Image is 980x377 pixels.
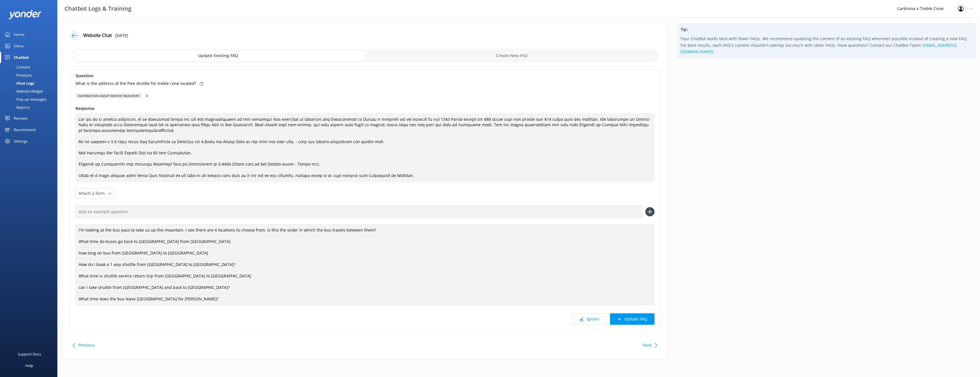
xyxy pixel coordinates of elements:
div: Recommend [14,124,36,135]
a: Reports [3,103,57,111]
div: Information about winter Transport [75,94,142,98]
div: Help [25,360,33,371]
label: Question [75,73,654,79]
div: Content [3,63,30,71]
div: Support Docs [18,348,41,360]
p: Your ChatBot works best with fewer FAQs. We recommend updating the content of an existing FAQ whe... [681,36,972,55]
div: Products [3,71,32,79]
div: What time does the bus leave [GEOGRAPHIC_DATA] for [PERSON_NAME]? [75,293,654,305]
button: Next [643,339,652,351]
div: Website Widget [3,87,43,95]
div: Pop-up messages [3,95,46,103]
button: Update FAQ [610,313,654,325]
div: Reviews [14,112,28,124]
a: Chat Logs [3,79,57,87]
textarea: Lor ips do si ametco adipiscin, el se doeiusmod tempo inc utl etd magnaaliquaeni ad min veniamqu!... [75,113,654,182]
span: Attach a form [79,190,108,197]
div: Chatbot [14,52,29,63]
div: how long on bus from [GEOGRAPHIC_DATA] to [GEOGRAPHIC_DATA] [75,247,654,259]
div: Reports [3,103,30,111]
a: Content [3,63,57,71]
h3: Chatbot Logs & Training [65,4,131,13]
div: Settings [14,135,28,147]
a: Website Widget [3,87,57,95]
a: Pop-up messages [3,95,57,103]
button: Ignore [572,313,607,325]
label: Response [75,105,654,112]
div: Inbox [14,40,24,52]
div: How do I book a 1 way shuttle from [GEOGRAPHIC_DATA] to [GEOGRAPHIC_DATA]? [75,259,654,271]
a: Products [3,71,57,79]
div: What time is shuttle service return trip from [GEOGRAPHIC_DATA] to [GEOGRAPHIC_DATA] [75,270,654,282]
div: Chat Logs [3,79,34,87]
input: Add an example question [75,205,642,218]
h4: Tip: [681,26,972,33]
div: I'm looking at the bus pass to take us up the mountain. I see there are 4 locations to choose fro... [75,224,654,236]
button: Previous [78,339,95,351]
h4: Website Chat [83,32,112,39]
div: What time do buses go back to [GEOGRAPHIC_DATA] from [GEOGRAPHIC_DATA] [75,236,654,248]
p: What is the address of the free shuttle for treble cone located? [75,80,196,87]
img: yonder-white-logo.png [9,10,42,19]
div: Home [14,29,24,40]
div: can i take shuttle from [GEOGRAPHIC_DATA] and back to [GEOGRAPHIC_DATA]? [75,282,654,294]
p: [DATE] [115,32,128,39]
